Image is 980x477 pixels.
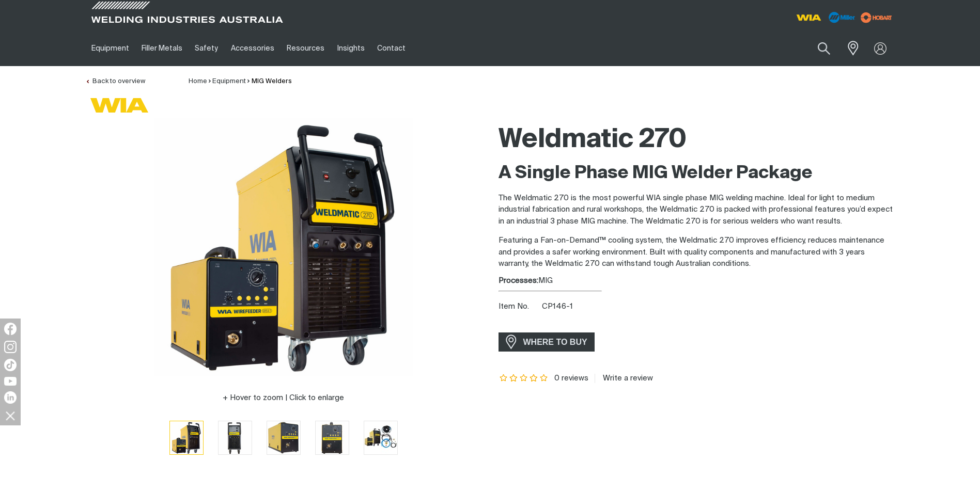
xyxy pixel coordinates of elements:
button: Hover to zoom | Click to enlarge [216,392,350,404]
a: Filler Metals [135,30,189,66]
a: Resources [281,30,331,66]
a: MIG Welders [252,78,292,85]
img: hide socials [2,407,19,424]
span: WHERE TO BUY [517,334,594,351]
a: Equipment [212,78,246,85]
img: Weldmatic 270 [316,421,349,454]
button: Go to slide 1 [169,421,204,455]
img: LinkedIn [4,391,17,404]
button: Go to slide 5 [364,421,398,455]
input: Product name or item number... [793,36,841,60]
span: Item No. [499,301,540,313]
button: Search products [806,36,842,60]
a: Back to overview of MIG Welders [85,78,145,85]
a: Equipment [85,30,135,66]
button: Go to slide 2 [218,421,252,455]
h2: A Single Phase MIG Welder Package [499,162,895,185]
p: The Weldmatic 270 is the most powerful WIA single phase MIG welding machine. Ideal for light to m... [499,193,895,228]
nav: Breadcrumb [189,76,292,87]
img: Weldmatic 270 [267,421,300,454]
img: YouTube [4,377,17,386]
h1: Weldmatic 270 [499,123,895,157]
img: Weldmatic 270 [219,421,252,454]
button: Go to slide 4 [315,421,349,455]
img: TikTok [4,359,17,371]
img: miller [858,10,895,25]
div: MIG [499,275,895,287]
span: CP146-1 [542,303,573,310]
img: Weldmatic 270 [154,118,413,376]
a: WHERE TO BUY [499,332,595,352]
a: Insights [331,30,370,66]
a: Safety [189,30,224,66]
a: Write a review [595,374,653,383]
img: Weldmatic 270 [364,421,397,454]
img: Facebook [4,323,17,335]
nav: Main [85,30,693,66]
button: Go to slide 3 [267,421,301,455]
span: 0 reviews [554,374,588,382]
a: Contact [371,30,412,66]
strong: Processes: [499,277,538,284]
a: Accessories [225,30,281,66]
span: Rating: {0} [499,375,549,382]
img: Instagram [4,341,17,353]
p: Featuring a Fan-on-Demand™ cooling system, the Weldmatic 270 improves efficiency, reduces mainten... [499,235,895,270]
img: Weldmatic 270 [170,421,203,454]
a: Home [189,78,207,85]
